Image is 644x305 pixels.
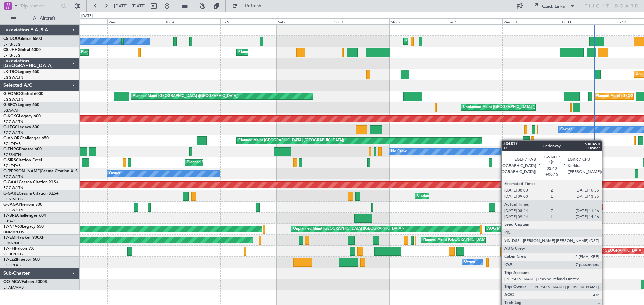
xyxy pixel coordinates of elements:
div: Planned Maint [GEOGRAPHIC_DATA] ([GEOGRAPHIC_DATA]) [81,47,186,57]
span: T7-LZZI [3,258,17,262]
a: CS-DOUGlobal 6500 [3,37,42,41]
a: LFMN/NCE [3,241,23,246]
span: G-GAAL [3,180,19,184]
div: Thu 4 [164,18,220,24]
div: AOG Maint London ([GEOGRAPHIC_DATA]) [542,224,617,234]
div: Thu 11 [559,18,615,24]
span: G-ENRG [3,147,19,151]
div: Wed 3 [107,18,164,24]
a: EGLF/FAB [3,163,21,168]
span: CS-DOU [3,37,19,41]
a: G-GAALCessna Citation XLS+ [3,180,59,184]
a: G-GARECessna Citation XLS+ [3,192,59,196]
div: Planned Maint [GEOGRAPHIC_DATA] ([GEOGRAPHIC_DATA]) [238,47,344,57]
a: G-KGKGLegacy 600 [3,114,41,118]
span: G-VNOR [3,136,20,140]
div: Mon 8 [389,18,446,24]
a: EGLF/FAB [3,263,21,268]
span: T7-FFI [3,247,15,251]
span: G-GARE [3,192,19,196]
div: Planned Maint [GEOGRAPHIC_DATA] ([GEOGRAPHIC_DATA]) [238,136,344,146]
div: Planned Maint Tianjin ([GEOGRAPHIC_DATA]) [565,246,643,256]
div: No Crew [391,147,407,157]
span: Refresh [239,4,267,8]
a: LGAV/ATH [3,108,21,113]
span: G-JAGA [3,203,19,207]
div: Unplanned Maint [GEOGRAPHIC_DATA] ([GEOGRAPHIC_DATA]) [293,224,404,234]
div: Quick Links [542,3,565,10]
button: Refresh [229,1,269,11]
a: G-SPCYLegacy 650 [3,103,39,107]
a: G-LEGCLegacy 600 [3,125,39,129]
a: LTBA/ISL [3,219,18,224]
span: CS-JHH [3,48,18,52]
a: EGGW/LTN [3,208,23,213]
div: Wed 10 [502,18,559,24]
div: AOG Maint London ([GEOGRAPHIC_DATA]) [487,224,562,234]
a: T7-EMIHawker 900XP [3,236,44,240]
a: LX-TROLegacy 650 [3,70,39,74]
span: G-KGKG [3,114,19,118]
div: Unplanned Maint [GEOGRAPHIC_DATA] ([PERSON_NAME] Intl) [463,102,572,112]
input: Trip Number [20,1,59,11]
span: LX-TRO [3,70,18,74]
a: VHHH/HKG [3,252,23,257]
span: G-LEGC [3,125,18,129]
a: G-SIRSCitation Excel [3,158,42,162]
a: G-ENRGPraetor 600 [3,147,42,151]
a: CS-JHHGlobal 6000 [3,48,41,52]
div: Owner [109,169,120,179]
a: EGSS/STN [3,152,21,157]
a: EGGW/LTN [3,97,23,102]
span: OO-MCW [3,280,22,284]
span: [DATE] - [DATE] [114,3,146,9]
a: EGGW/LTN [3,130,23,135]
a: G-[PERSON_NAME]Cessna Citation XLS [3,169,78,173]
span: G-SPCY [3,103,18,107]
div: Planned Maint [GEOGRAPHIC_DATA] ([GEOGRAPHIC_DATA]) [187,158,292,168]
div: Planned Maint [GEOGRAPHIC_DATA] ([GEOGRAPHIC_DATA]) [405,36,511,46]
span: T7-N1960 [3,225,22,229]
a: EHAM/AMS [3,285,24,290]
a: EGGW/LTN [3,174,23,179]
div: Fri 5 [220,18,277,24]
div: Sun 7 [333,18,389,24]
div: Sat 6 [277,18,333,24]
a: G-VNORChallenger 650 [3,136,49,140]
a: G-FOMOGlobal 6000 [3,92,43,96]
a: EGGW/LTN [3,75,23,80]
span: All Aircraft [17,16,71,21]
div: Planned Maint [GEOGRAPHIC_DATA] ([GEOGRAPHIC_DATA]) [123,36,229,46]
span: G-[PERSON_NAME] [3,169,41,173]
button: Quick Links [529,1,578,11]
span: G-SIRS [3,158,16,162]
a: T7-LZZIPraetor 600 [3,258,40,262]
a: T7-BREChallenger 604 [3,214,46,218]
div: Planned Maint [GEOGRAPHIC_DATA] ([GEOGRAPHIC_DATA]) [133,91,238,101]
div: Owner [464,257,475,267]
span: T7-EMI [3,236,16,240]
a: LFPB/LBG [3,53,21,58]
a: DNMM/LOS [3,230,24,235]
div: Planned Maint [GEOGRAPHIC_DATA] [423,235,487,245]
div: AOG Maint [PERSON_NAME] [530,158,581,168]
a: G-JAGAPhenom 300 [3,203,42,207]
span: G-FOMO [3,92,20,96]
a: EGGW/LTN [3,185,23,190]
div: [DATE] [81,13,93,19]
a: LFPB/LBG [3,42,21,47]
a: EGNR/CEG [3,197,23,202]
div: Owner [560,125,572,135]
div: Unplanned Maint [PERSON_NAME] [417,191,478,201]
button: All Aircraft [7,13,73,24]
a: EGGW/LTN [3,119,23,124]
a: OO-MCWFalcon 2000S [3,280,47,284]
a: T7-FFIFalcon 7X [3,247,34,251]
a: T7-N1960Legacy 650 [3,225,44,229]
a: EGLF/FAB [3,141,21,146]
span: T7-BRE [3,214,17,218]
div: Tue 9 [446,18,502,24]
